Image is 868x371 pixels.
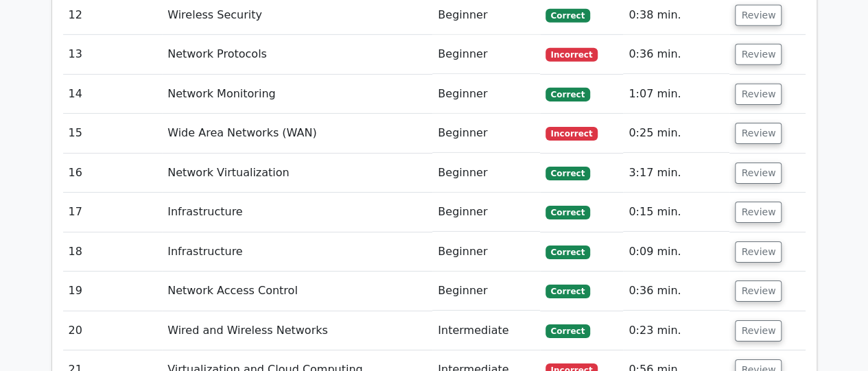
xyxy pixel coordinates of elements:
span: Correct [546,324,590,338]
td: Beginner [432,193,539,232]
td: Beginner [432,35,539,74]
td: 16 [63,154,163,193]
button: Review [735,123,782,144]
td: 17 [63,193,163,232]
span: Correct [546,88,590,101]
td: 0:23 min. [623,311,729,350]
td: Network Virtualization [162,154,432,193]
button: Review [735,280,782,302]
span: Correct [546,246,590,259]
td: Beginner [432,114,539,153]
td: Beginner [432,272,539,311]
td: 19 [63,272,163,311]
td: 0:15 min. [623,193,729,232]
button: Review [735,320,782,342]
span: Correct [546,285,590,298]
span: Incorrect [546,127,598,141]
button: Review [735,5,782,26]
td: 14 [63,75,163,114]
td: 0:25 min. [623,114,729,153]
td: Infrastructure [162,193,432,232]
td: 0:36 min. [623,272,729,311]
button: Review [735,163,782,184]
td: Intermediate [432,311,539,350]
td: Beginner [432,75,539,114]
button: Review [735,202,782,223]
button: Review [735,44,782,65]
span: Correct [546,9,590,23]
td: 0:36 min. [623,35,729,74]
button: Review [735,241,782,263]
td: Infrastructure [162,232,432,272]
span: Incorrect [546,48,598,62]
td: 15 [63,114,163,153]
span: Correct [546,206,590,219]
td: Beginner [432,232,539,272]
td: Network Protocols [162,35,432,74]
td: Wired and Wireless Networks [162,311,432,350]
td: 13 [63,35,163,74]
td: Wide Area Networks (WAN) [162,114,432,153]
td: 1:07 min. [623,75,729,114]
td: Network Access Control [162,272,432,311]
td: Network Monitoring [162,75,432,114]
td: 0:09 min. [623,232,729,272]
td: 20 [63,311,163,350]
button: Review [735,84,782,105]
td: 18 [63,232,163,272]
span: Correct [546,167,590,180]
td: Beginner [432,154,539,193]
td: 3:17 min. [623,154,729,193]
